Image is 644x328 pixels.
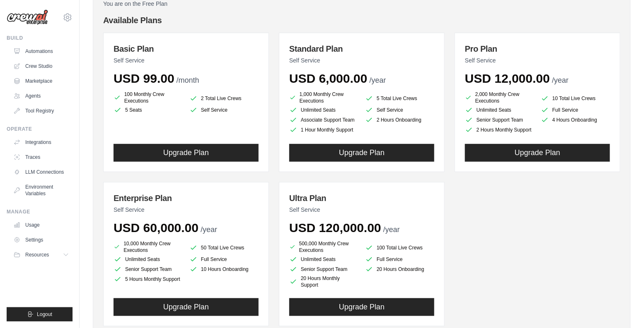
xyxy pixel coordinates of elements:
li: 4 Hours Onboarding [541,116,610,124]
p: Self Service [289,206,434,214]
h3: Standard Plan [289,43,434,55]
span: /year [369,76,386,84]
h3: Ultra Plan [289,192,434,204]
li: 10,000 Monthly Crew Executions [114,240,183,254]
li: 2 Hours Onboarding [365,116,434,124]
li: Full Service [541,106,610,114]
span: USD 99.00 [114,72,174,85]
button: Upgrade Plan [114,144,259,162]
div: Build [7,35,73,41]
li: 100 Monthly Crew Executions [114,91,183,104]
a: Automations [10,45,73,58]
a: Usage [10,218,73,232]
h4: Available Plans [103,14,620,26]
a: Marketplace [10,74,73,88]
li: 2,000 Monthly Crew Executions [465,91,534,104]
li: 5 Hours Monthly Support [114,275,183,283]
span: /month [177,76,199,84]
p: Self Service [289,56,434,65]
li: 500,000 Monthly Crew Executions [289,240,358,254]
button: Upgrade Plan [289,298,434,316]
li: 2 Total Live Crews [189,93,259,104]
p: Self Service [465,56,610,65]
button: Upgrade Plan [465,144,610,162]
button: Upgrade Plan [289,144,434,162]
p: Self Service [114,206,259,214]
span: USD 12,000.00 [465,72,550,85]
p: Self Service [114,56,259,65]
a: LLM Connections [10,165,73,179]
li: 50 Total Live Crews [189,242,259,254]
li: 20 Hours Onboarding [365,265,434,273]
li: Associate Support Team [289,116,358,124]
li: 20 Hours Monthly Support [289,275,358,288]
li: Full Service [365,255,434,263]
li: Self Service [365,106,434,114]
li: Unlimited Seats [289,106,358,114]
img: Logo [7,10,48,25]
li: 1,000 Monthly Crew Executions [289,91,358,104]
span: /year [201,225,217,234]
li: Full Service [189,255,259,263]
li: 5 Total Live Crews [365,93,434,104]
li: 2 Hours Monthly Support [465,126,534,134]
button: Resources [10,248,73,261]
button: Upgrade Plan [114,298,259,316]
li: Senior Support Team [289,265,358,273]
a: Tool Registry [10,104,73,117]
a: Integrations [10,136,73,149]
li: 10 Hours Onboarding [189,265,259,273]
span: USD 6,000.00 [289,72,367,85]
li: Self Service [189,106,259,114]
li: 1 Hour Monthly Support [289,126,358,134]
li: Unlimited Seats [289,255,358,263]
a: Traces [10,151,73,164]
span: USD 60,000.00 [114,221,199,235]
h3: Pro Plan [465,43,610,55]
a: Crew Studio [10,60,73,73]
li: Unlimited Seats [114,255,183,263]
button: Logout [7,307,73,321]
span: USD 120,000.00 [289,221,381,235]
a: Environment Variables [10,180,73,200]
span: /year [552,76,569,84]
a: Agents [10,89,73,103]
span: /year [383,225,400,234]
li: 5 Seats [114,106,183,114]
li: Unlimited Seats [465,106,534,114]
li: Senior Support Team [465,116,534,124]
span: Resources [25,251,49,258]
a: Settings [10,233,73,247]
h3: Basic Plan [114,43,259,55]
iframe: Chat Widget [603,288,644,328]
span: Logout [37,311,52,318]
li: 100 Total Live Crews [365,242,434,254]
div: Manage [7,208,73,215]
li: 10 Total Live Crews [541,93,610,104]
h3: Enterprise Plan [114,192,259,204]
li: Senior Support Team [114,265,183,273]
div: Operate [7,126,73,132]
